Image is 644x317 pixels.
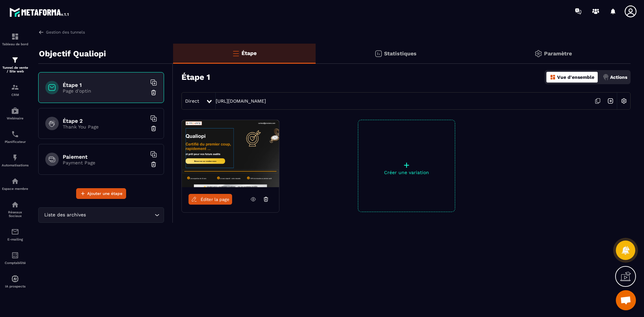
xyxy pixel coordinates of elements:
input: Search for option [87,211,153,219]
p: Vue d'ensemble [557,74,594,80]
a: automationsautomationsEspace membre [2,172,29,196]
h6: Étape 1 [63,82,147,88]
p: Tunnel de vente / Site web [2,66,29,73]
img: logo [9,6,70,18]
p: Planificateur [2,140,29,144]
button: Ajouter une étape [76,188,126,199]
img: trash [150,89,157,96]
img: automations [11,154,19,162]
p: Objectif Qualiopi [39,47,106,60]
img: setting-w.858f3a88.svg [618,95,630,107]
p: Actions [610,74,627,80]
p: E-mailing [2,237,29,241]
a: automationsautomationsWebinaire [2,102,29,125]
a: Ouvrir le chat [616,290,636,310]
h6: Paiement [63,154,147,160]
p: Réseaux Sociaux [2,210,29,218]
img: arrow-next.bcc2205e.svg [604,95,617,107]
a: schedulerschedulerPlanificateur [2,125,29,149]
p: Page d'optin [63,88,147,94]
p: Webinaire [2,116,29,120]
span: Direct [185,98,199,104]
a: Éditer la page [189,194,232,205]
img: automations [11,107,19,115]
p: Paramètre [544,50,572,57]
img: scheduler [11,130,19,138]
img: formation [11,83,19,91]
img: bars-o.4a397970.svg [232,49,240,57]
p: Payment Page [63,160,147,165]
p: Espace membre [2,187,29,191]
img: social-network [11,201,19,209]
p: Tableau de bord [2,42,29,46]
img: trash [150,161,157,168]
a: emailemailE-mailing [2,223,29,246]
p: Étape [241,50,257,56]
img: email [11,228,19,236]
a: [URL][DOMAIN_NAME] [216,98,266,104]
p: IA prospects [2,284,29,288]
span: Éditer la page [201,197,229,202]
p: Statistiques [384,50,417,57]
img: stats.20deebd0.svg [374,50,382,58]
a: social-networksocial-networkRéseaux Sociaux [2,196,29,223]
a: automationsautomationsAutomatisations [2,149,29,172]
img: accountant [11,251,19,259]
h6: Étape 2 [63,118,147,124]
img: dashboard-orange.40269519.svg [550,74,556,80]
div: Search for option [38,207,164,223]
img: image [182,120,279,187]
p: CRM [2,93,29,97]
span: Ajouter une étape [87,190,122,197]
img: actions.d6e523a2.png [603,74,609,80]
h3: Étape 1 [181,72,210,82]
p: Créer une variation [358,170,455,175]
span: Liste des archives [43,211,87,219]
img: arrow [38,29,44,35]
img: formation [11,56,19,64]
img: formation [11,33,19,41]
p: Automatisations [2,163,29,167]
p: + [358,160,455,170]
img: trash [150,125,157,132]
img: setting-gr.5f69749f.svg [534,50,542,58]
a: formationformationCRM [2,78,29,102]
p: Comptabilité [2,261,29,265]
a: formationformationTunnel de vente / Site web [2,51,29,78]
img: automations [11,275,19,283]
img: automations [11,177,19,185]
a: formationformationTableau de bord [2,28,29,51]
p: Thank You Page [63,124,147,129]
a: Gestion des tunnels [38,29,85,35]
a: accountantaccountantComptabilité [2,246,29,270]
